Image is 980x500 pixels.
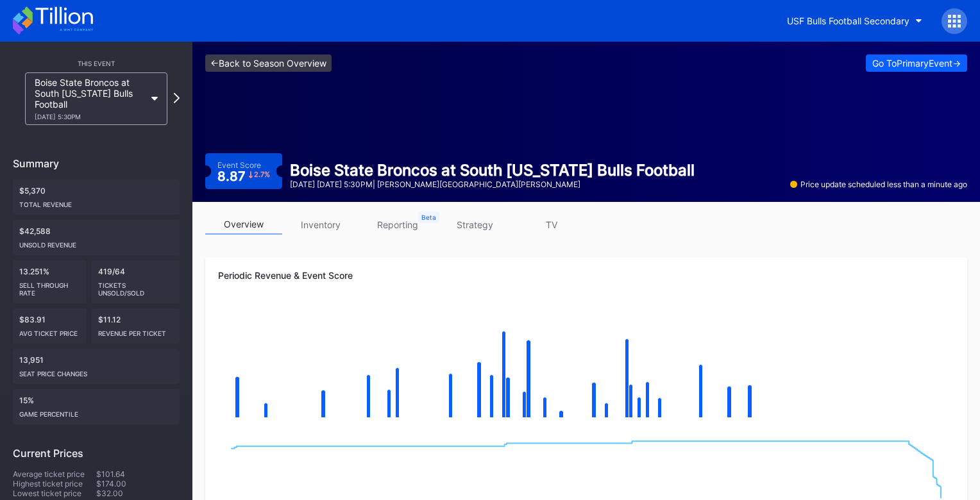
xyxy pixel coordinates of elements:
[13,179,180,215] div: $5,370
[13,308,87,344] div: $83.91
[92,260,180,303] div: 419/64
[13,157,180,170] div: Summary
[19,276,80,297] div: Sell Through Rate
[290,179,695,189] div: [DATE] [DATE] 5:30PM | [PERSON_NAME][GEOGRAPHIC_DATA][PERSON_NAME]
[205,54,332,72] a: <-Back to Season Overview
[96,488,180,498] div: $32.00
[866,54,967,72] button: Go ToPrimaryEvent->
[218,303,954,431] svg: Chart title
[359,215,436,235] a: reporting
[35,113,145,121] div: [DATE] 5:30PM
[98,324,174,337] div: Revenue per ticket
[19,236,173,249] div: Unsold Revenue
[436,215,513,235] a: strategy
[790,179,967,189] div: Price update scheduled less than a minute ago
[13,349,180,384] div: 13,951
[205,215,282,235] a: overview
[254,171,270,178] div: 2.7 %
[282,215,359,235] a: inventory
[872,58,961,69] div: Go To Primary Event ->
[13,447,180,460] div: Current Prices
[19,405,173,418] div: Game percentile
[96,479,180,488] div: $174.00
[13,60,180,67] div: This Event
[98,276,174,297] div: Tickets Unsold/Sold
[13,220,180,255] div: $42,588
[218,270,954,281] div: Periodic Revenue & Event Score
[13,389,180,424] div: 15%
[777,9,932,33] button: USF Bulls Football Secondary
[787,15,909,26] div: USF Bulls Football Secondary
[290,161,695,179] div: Boise State Broncos at South [US_STATE] Bulls Football
[19,324,80,337] div: Avg ticket price
[13,469,96,479] div: Average ticket price
[19,196,173,208] div: Total Revenue
[35,77,145,121] div: Boise State Broncos at South [US_STATE] Bulls Football
[96,469,180,479] div: $101.64
[13,479,96,488] div: Highest ticket price
[13,488,96,498] div: Lowest ticket price
[92,308,180,344] div: $11.12
[13,260,87,303] div: 13.251%
[217,160,261,170] div: Event Score
[19,365,173,378] div: seat price changes
[513,215,590,235] a: TV
[217,170,271,183] div: 8.87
